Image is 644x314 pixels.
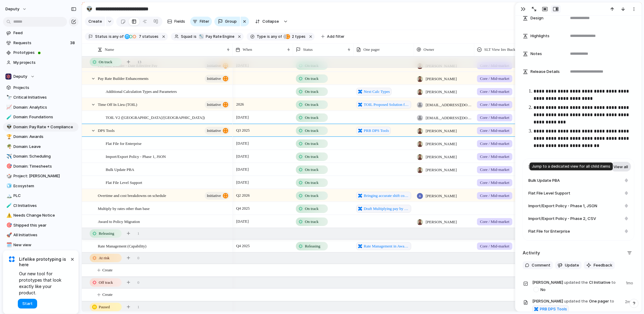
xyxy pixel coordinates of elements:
span: Create [102,267,113,273]
div: 🔧 [199,34,204,39]
span: 2026 [235,101,245,108]
button: initiative [205,192,230,200]
span: [PERSON_NAME] [426,89,457,95]
span: Name [105,47,114,53]
button: Dismiss [69,255,76,263]
span: Lifelike prototyping is here [19,257,69,267]
button: 👽 [85,4,94,14]
button: deputy [3,4,30,14]
span: to [612,280,616,286]
button: initiative [205,75,230,83]
span: Design [530,15,543,21]
span: Q4 2025 [235,242,251,250]
span: Domain: Pay Rate + Compliance [14,124,76,130]
span: Domain: Analytics [14,104,76,110]
span: Squad [181,34,193,39]
button: 🔭 [5,94,11,100]
span: [DATE] [235,140,250,147]
span: Import/Export Policy - Phase 1, JSON [528,203,597,209]
a: Rate Management in Award Policies [356,242,411,250]
a: TOIL Proposed Solution for Deputy [356,101,411,109]
span: Rate Management in Award Policies [364,243,409,249]
span: 1mo [626,279,634,286]
a: View all [610,162,631,172]
span: Core / Mid-market [480,76,509,82]
span: Create [102,292,113,298]
span: Core / Mid-market [480,128,509,134]
span: All Initiatives [14,232,76,238]
a: 🎯Shipped this year [3,221,78,230]
span: types [290,34,306,39]
span: Feedback [594,262,612,268]
span: Notes [530,51,542,57]
span: Critical Initiatives [14,94,76,100]
span: [EMAIL_ADDRESS][DOMAIN_NAME] [426,102,472,108]
span: On track [305,76,319,82]
span: Releasing [99,231,114,237]
a: Projects [3,83,78,92]
h2: Activity [523,250,540,257]
span: Bringing accurate shift costings to the schedule which unlocks better overtime management [364,193,409,199]
div: 👽 [6,123,11,130]
span: Core / Mid-market [480,219,509,225]
button: 🎲 [5,173,11,179]
div: 🧪Domain: Foundations [3,113,78,122]
button: isany of [266,33,283,40]
span: Release Details [530,69,560,75]
span: [PERSON_NAME] [426,167,457,173]
span: Filter [200,18,210,25]
span: Core / Mid-market [480,167,509,173]
button: Feedback [584,261,615,269]
span: Shipped this year [14,222,76,228]
span: Flat File Level Support [106,179,142,186]
div: 🧊 [6,182,11,189]
span: 1 [137,231,139,237]
span: Core / Mid-market [480,154,509,160]
div: 🎯 [6,222,11,229]
span: At risk [99,255,110,261]
span: Core / Mid-market [480,89,509,95]
span: New view [14,242,76,248]
span: PRB DPS Tools [540,306,567,312]
span: 7 [137,34,143,39]
span: [DATE] [235,153,250,160]
button: Group [214,17,240,26]
div: 🧊Ecosystem [3,182,78,191]
span: any of [270,34,282,39]
button: 2 types [282,33,307,40]
button: 🗓️ [5,242,11,248]
button: initiative [205,127,230,135]
button: 🧪 [5,114,11,120]
span: Collapse [262,18,279,25]
div: 🎯 [6,163,11,170]
button: 🚀 [5,232,11,238]
span: Comment [532,262,550,268]
span: On track [305,154,319,160]
span: Core / Mid-market [480,180,509,186]
button: 📈 [5,104,11,110]
button: 🧊 [5,183,11,189]
div: 🏔️PLC [3,191,78,200]
div: 🗓️ [6,241,11,248]
span: [DATE] [235,218,250,225]
span: 38 [70,40,76,46]
span: On track [305,193,319,199]
button: Add filter [318,32,348,41]
div: 🏆 [6,133,11,140]
span: Status [303,47,313,53]
span: 0 [137,255,139,261]
button: 👽 [5,124,11,130]
button: isany of [107,33,125,40]
span: is [194,34,197,39]
div: 🏔️ [6,192,11,199]
button: ✈️ [5,153,11,159]
a: Bringing accurate shift costings to the schedule which unlocks better overtime management [356,192,411,200]
span: Domain: Timesheets [14,163,76,169]
span: initiative [207,126,221,135]
span: 1 [137,304,139,310]
span: [PERSON_NAME] [426,141,457,147]
span: Projects [14,85,76,91]
span: Flat File for Enterprise [106,140,142,147]
span: [EMAIL_ADDRESS][DOMAIN_NAME] [426,115,472,121]
span: Domain: Awards [14,134,76,140]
